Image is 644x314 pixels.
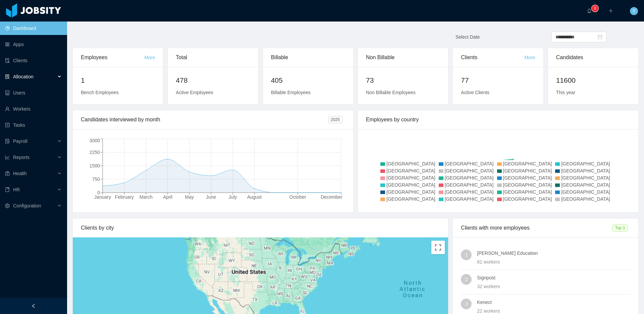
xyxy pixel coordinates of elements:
[271,48,345,67] div: Billable
[13,187,20,192] span: HR
[321,194,342,200] tspan: December
[561,182,610,188] span: [GEOGRAPHIC_DATA]
[97,190,100,195] tspan: 0
[461,219,612,237] div: Clients with more employees
[366,75,440,86] h2: 73
[561,196,610,202] span: [GEOGRAPHIC_DATA]
[455,34,480,40] span: Select Date
[465,274,468,285] span: 2
[461,48,524,67] div: Clients
[465,249,468,260] span: 1
[561,168,610,173] span: [GEOGRAPHIC_DATA]
[592,5,598,12] sup: 0
[366,90,416,95] span: Non Billable Employees
[115,194,134,200] tspan: February
[176,48,250,67] div: Total
[598,35,602,39] i: icon: calendar
[5,74,10,79] i: icon: solution
[386,161,435,166] span: [GEOGRAPHIC_DATA]
[176,75,250,86] h2: 478
[206,194,216,200] tspan: June
[608,8,613,13] i: icon: plus
[366,110,630,129] div: Employees by country
[445,182,494,188] span: [GEOGRAPHIC_DATA]
[289,194,306,200] tspan: October
[445,196,494,202] span: [GEOGRAPHIC_DATA]
[81,75,155,86] h2: 1
[477,299,630,306] h4: Kenect
[247,194,262,200] tspan: August
[503,175,552,181] span: [GEOGRAPHIC_DATA]
[90,138,100,143] tspan: 3000
[465,299,468,309] span: 3
[587,8,592,13] i: icon: bell
[561,161,610,166] span: [GEOGRAPHIC_DATA]
[366,48,440,67] div: Non Billable
[386,182,435,188] span: [GEOGRAPHIC_DATA]
[5,86,62,100] a: icon: robotUsers
[556,90,576,95] span: This year
[185,194,194,200] tspan: May
[81,48,144,67] div: Employees
[556,48,630,67] div: Candidates
[271,75,345,86] h2: 405
[632,7,635,15] span: Y
[461,75,535,86] h2: 77
[477,274,630,281] h4: Signpost
[386,175,435,181] span: [GEOGRAPHIC_DATA]
[445,189,494,195] span: [GEOGRAPHIC_DATA]
[81,90,119,95] span: Bench Employees
[328,116,342,123] span: 2025
[556,75,630,86] h2: 11600
[13,171,26,176] span: Health
[176,90,213,95] span: Active Employees
[5,38,62,51] a: icon: appstoreApps
[5,187,10,192] i: icon: book
[163,194,172,200] tspan: April
[503,182,552,188] span: [GEOGRAPHIC_DATA]
[503,196,552,202] span: [GEOGRAPHIC_DATA]
[445,175,494,181] span: [GEOGRAPHIC_DATA]
[92,176,100,182] tspan: 750
[5,54,62,67] a: icon: auditClients
[386,196,435,202] span: [GEOGRAPHIC_DATA]
[13,139,28,144] span: Payroll
[503,161,552,166] span: [GEOGRAPHIC_DATA]
[477,258,630,266] div: 81 workers
[503,168,552,173] span: [GEOGRAPHIC_DATA]
[386,168,435,173] span: [GEOGRAPHIC_DATA]
[477,249,630,257] h4: [PERSON_NAME] Education
[5,203,10,208] i: icon: setting
[461,90,489,95] span: Active Clients
[144,55,155,60] a: More
[13,203,41,208] span: Configuration
[90,163,100,168] tspan: 1500
[140,194,153,200] tspan: March
[5,22,62,35] a: icon: pie-chartDashboard
[13,74,34,79] span: Allocation
[477,283,630,290] div: 32 workers
[503,189,552,195] span: [GEOGRAPHIC_DATA]
[431,241,445,254] button: Toggle fullscreen view
[561,189,610,195] span: [GEOGRAPHIC_DATA]
[386,189,435,195] span: [GEOGRAPHIC_DATA]
[271,90,311,95] span: Billable Employees
[5,102,62,116] a: icon: userWorkers
[81,110,328,129] div: Candidates interviewed by month
[228,194,237,200] tspan: July
[525,55,535,60] a: More
[5,139,10,144] i: icon: file-protect
[94,194,111,200] tspan: January
[612,224,628,232] span: Top 3
[5,118,62,132] a: icon: profileTasks
[5,155,10,160] i: icon: line-chart
[561,175,610,181] span: [GEOGRAPHIC_DATA]
[13,155,30,160] span: Reports
[445,161,494,166] span: [GEOGRAPHIC_DATA]
[445,168,494,173] span: [GEOGRAPHIC_DATA]
[81,219,440,237] div: Clients by city
[90,150,100,155] tspan: 2250
[5,171,10,176] i: icon: medicine-box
